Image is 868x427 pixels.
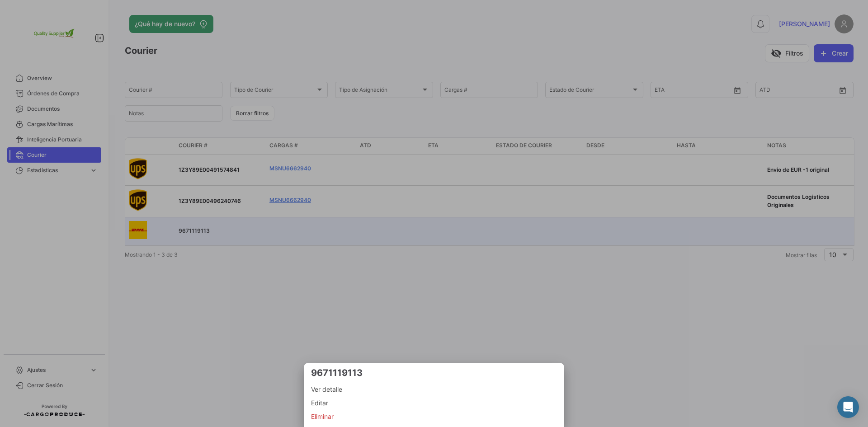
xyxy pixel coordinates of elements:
span: Editar [311,398,557,408]
a: Ver detalle [311,383,557,396]
a: Editar [311,396,557,410]
h3: 9671119113 [311,366,557,379]
span: Eliminar [311,411,557,422]
span: Ver detalle [311,384,557,395]
div: Abrir Intercom Messenger [837,396,859,418]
